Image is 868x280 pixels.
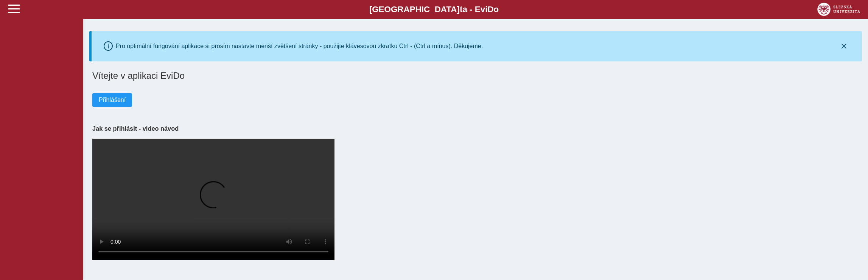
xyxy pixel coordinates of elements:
[92,93,132,107] button: Přihlášení
[487,5,493,14] span: D
[460,5,462,14] span: t
[23,5,845,14] b: [GEOGRAPHIC_DATA] a - Evi
[99,97,126,103] span: Přihlášení
[817,3,860,16] img: logo_web_su.png
[92,139,334,260] video: Your browser does not support the video tag.
[92,70,859,81] h1: Vítejte v aplikaci EviDo
[92,125,859,132] h3: Jak se přihlásit - video návod
[116,43,483,50] div: Pro optimální fungování aplikace si prosím nastavte menší zvětšení stránky - použijte klávesovou ...
[494,5,499,14] span: o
